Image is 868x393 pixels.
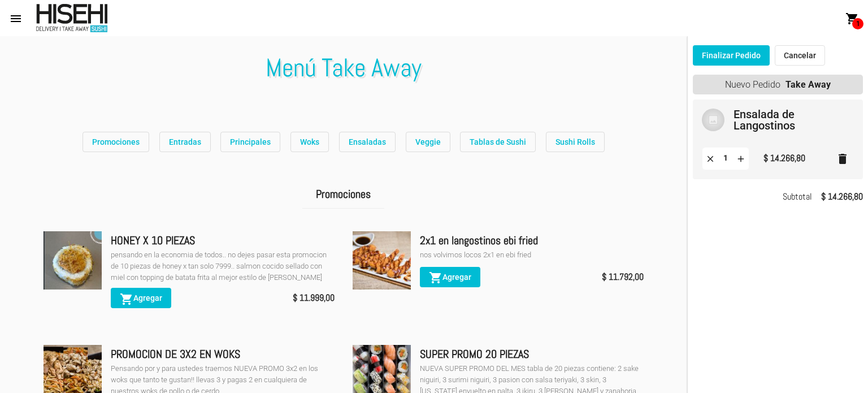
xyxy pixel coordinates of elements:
[420,231,644,249] div: 2x1 en langostinos ebi fried
[845,12,859,25] mat-icon: shopping_cart
[602,269,644,285] span: $ 11.792,00
[159,132,211,152] button: Entradas
[353,231,411,290] img: 36ae70a8-0357-4ab6-9c16-037de2f87b50.jpg
[92,137,140,146] span: Promociones
[693,45,770,66] button: Finalizar Pedido
[470,137,526,146] span: Tablas de Sushi
[220,132,280,152] button: Principales
[702,109,724,131] img: 07c47add-75b0-4ce5-9aba-194f44787723.jpg
[9,12,23,25] mat-icon: menu
[775,45,825,66] button: Cancelar
[302,180,384,209] h2: Promociones
[300,137,319,146] span: Woks
[111,249,335,283] div: pensando en la economia de todos.. no dejes pasar esta promocion de 10 piezas de honey x tan solo...
[785,75,831,94] strong: Take Away
[705,153,715,163] mat-icon: clear
[111,345,335,363] div: PROMOCION DE 3X2 EN WOKS
[111,231,335,249] div: HONEY X 10 PIEZAS
[111,288,171,308] button: Agregar
[420,249,644,261] div: nos volvimos locos 2x1 en ebi fried
[693,75,863,94] div: Nuevo Pedido
[836,152,849,166] mat-icon: delete
[429,273,471,282] span: Agregar
[852,18,863,29] span: 1
[841,7,863,29] button: 1
[120,293,162,303] span: Agregar
[763,150,805,166] div: $ 14.266,80
[821,189,863,205] strong: $ 14.266,80
[415,137,441,146] span: Veggie
[83,132,149,152] button: Promociones
[44,231,102,290] img: 2a2e4fc8-76c4-49c3-8e48-03e4afb00aef.jpeg
[736,153,746,163] mat-icon: add
[349,137,386,146] span: Ensaladas
[420,345,644,363] div: SUPER PROMO 20 PIEZAS
[339,132,396,152] button: Ensaladas
[406,132,450,152] button: Veggie
[169,137,201,146] span: Entradas
[420,267,480,287] button: Agregar
[783,189,812,205] span: Subtotal
[293,290,335,306] span: $ 11.999,00
[120,292,133,306] mat-icon: shopping_cart
[230,137,271,146] span: Principales
[734,109,845,131] mat-card-title: Ensalada de Langostinos
[555,137,595,146] span: Sushi Rolls
[546,132,605,152] button: Sushi Rolls
[460,132,536,152] button: Tablas de Sushi
[429,271,442,284] mat-icon: shopping_cart
[290,132,329,152] button: Woks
